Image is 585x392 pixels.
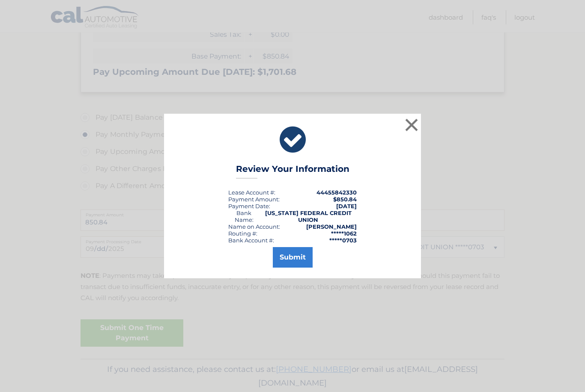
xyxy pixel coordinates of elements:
div: : [228,203,270,209]
div: Bank Account #: [228,237,274,244]
h3: Review Your Information [236,164,349,179]
div: Bank Name: [228,209,260,223]
span: $850.84 [333,196,357,203]
span: Payment Date [228,203,269,209]
span: [DATE] [336,203,357,209]
strong: [PERSON_NAME] [306,223,357,230]
strong: [US_STATE] FEDERAL CREDIT UNION [265,209,352,223]
div: Payment Amount: [228,196,280,203]
div: Name on Account: [228,223,280,230]
button: × [403,116,420,133]
button: Submit [273,247,313,268]
strong: 44455842330 [316,189,357,196]
div: Routing #: [228,230,257,237]
div: Lease Account #: [228,189,275,196]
